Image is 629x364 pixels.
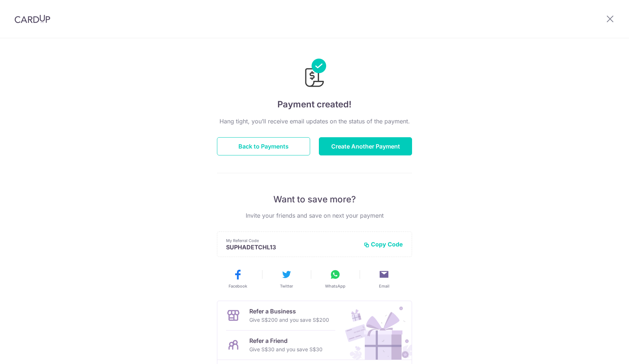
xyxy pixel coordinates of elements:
[363,269,406,289] button: Email
[217,98,412,111] h4: Payment created!
[325,283,345,289] span: WhatsApp
[249,307,329,316] p: Refer a Business
[249,316,329,324] p: Give S$200 and you save S$200
[226,244,358,251] p: SUPHADETCHL13
[265,269,308,289] button: Twitter
[249,336,323,345] p: Refer a Friend
[216,269,259,289] button: Facebook
[319,137,412,155] button: Create Another Payment
[226,238,358,244] p: My Referral Code
[379,283,389,289] span: Email
[338,301,412,360] img: Refer
[217,211,412,220] p: Invite your friends and save on next your payment
[249,345,323,354] p: Give S$30 and you save S$30
[364,241,403,248] button: Copy Code
[217,137,310,155] button: Back to Payments
[314,269,357,289] button: WhatsApp
[217,117,412,126] p: Hang tight, you’ll receive email updates on the status of the payment.
[15,15,50,23] img: CardUp
[217,194,412,205] p: Want to save more?
[229,283,247,289] span: Facebook
[303,59,326,89] img: Payments
[280,283,293,289] span: Twitter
